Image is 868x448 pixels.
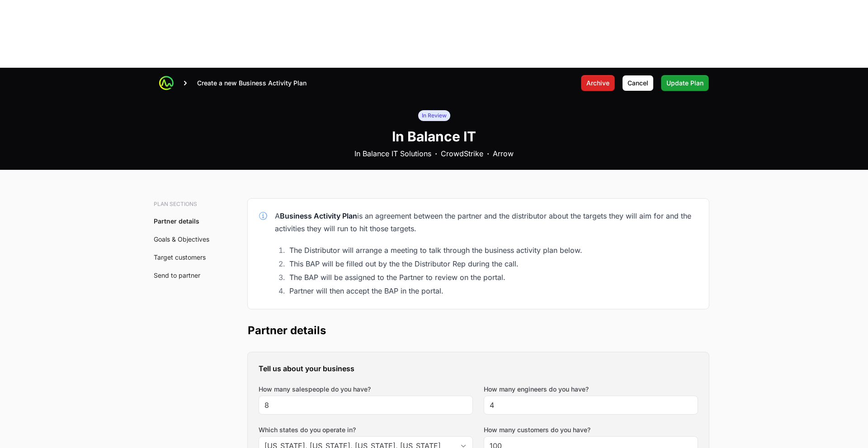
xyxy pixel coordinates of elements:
[259,363,698,374] h3: Tell us about your business
[154,271,200,279] a: Send to partner
[154,235,209,243] a: Goals & Objectives
[666,78,703,89] span: Update Plan
[287,285,698,297] li: Partner will then accept the BAP in the portal.
[280,211,357,220] strong: Business Activity Plan
[287,257,698,270] li: This BAP will be filled out by the the Distributor Rep during the call.
[627,78,648,89] span: Cancel
[435,148,437,159] b: ·
[287,271,698,284] li: The BAP will be assigned to the Partner to review on the portal.
[197,79,307,88] p: Create a new Business Activity Plan
[622,75,654,91] button: Cancel
[487,148,489,159] b: ·
[581,75,615,91] button: Archive
[248,323,709,338] h2: Partner details
[586,78,609,89] span: Archive
[259,385,371,394] label: How many salespeople do you have?
[275,210,698,235] div: A is an agreement between the partner and the distributor about the targets they will aim for and...
[154,217,199,225] a: Partner details
[354,148,514,159] div: In Balance IT Solutions CrowdStrike Arrow
[159,76,174,90] img: ActivitySource
[287,244,698,257] li: The Distributor will arrange a meeting to talk through the business activity plan below.
[392,128,476,145] h1: In Balance IT
[154,201,215,208] h3: Plan sections
[259,425,473,434] label: Which states do you operate in?
[661,75,709,91] button: Update Plan
[484,425,590,434] label: How many customers do you have?
[484,385,589,394] label: How many engineers do you have?
[154,253,206,261] a: Target customers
